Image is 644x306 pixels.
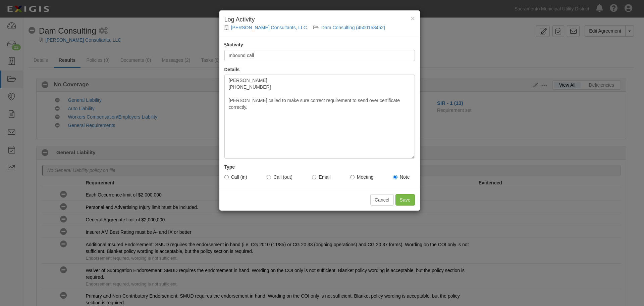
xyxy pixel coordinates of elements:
[370,194,394,206] button: Cancel
[231,25,307,30] a: [PERSON_NAME] Consultants, LLC
[393,175,397,179] input: Note
[224,42,226,47] abbr: required
[267,175,271,179] input: Call (out)
[321,25,385,30] a: Dam Consulting (4500153452)
[224,175,229,179] input: Call (in)
[312,174,330,180] label: Email
[395,194,415,206] input: Save
[267,174,292,180] label: Call (out)
[224,66,240,73] label: Details
[224,164,235,170] label: Type
[224,174,247,180] label: Call (in)
[411,15,415,22] button: Close
[393,174,410,180] label: Note
[224,75,415,159] div: [PERSON_NAME] [PHONE_NUMBER] [PERSON_NAME] called to make sure correct requirement to send over c...
[350,175,355,179] input: Meeting
[312,175,316,179] input: Email
[224,15,415,24] h4: Log Activity
[224,41,243,48] label: Activity
[411,14,415,22] span: ×
[350,174,374,180] label: Meeting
